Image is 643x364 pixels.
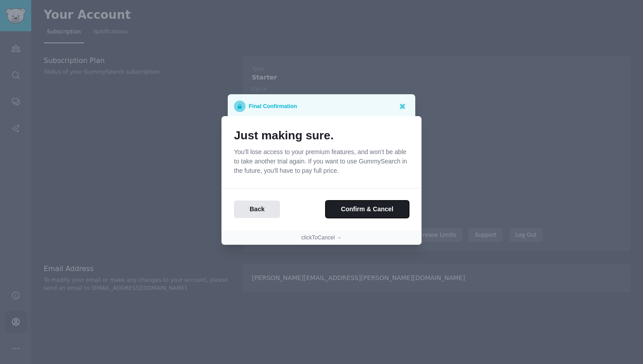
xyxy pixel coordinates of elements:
[234,201,280,218] button: Back
[249,100,297,112] p: Final Confirmation
[326,201,409,218] button: Confirm & Cancel
[301,234,342,242] button: clickToCancel →
[234,147,409,176] p: You'll lose access to your premium features, and won't be able to take another trial again. If yo...
[234,129,409,143] h1: Just making sure.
